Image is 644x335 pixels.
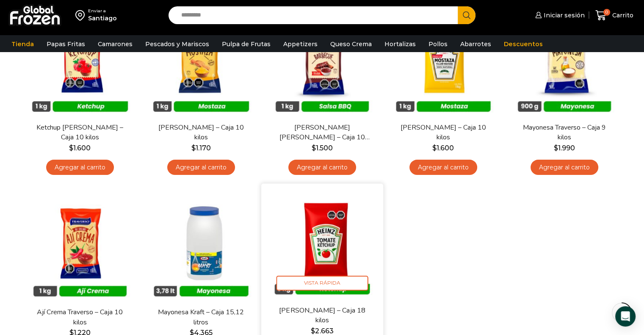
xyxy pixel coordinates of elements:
a: Ají Crema Traverso – Caja 10 kilos [31,307,128,327]
span: 0 [603,9,610,16]
span: Carrito [610,11,633,19]
span: $ [312,144,316,152]
a: Hortalizas [380,36,420,52]
a: Ketchup [PERSON_NAME] – Caja 10 kilos [31,123,128,142]
a: Iniciar sesión [533,7,585,24]
div: Enviar a [88,8,117,14]
span: Vista Rápida [276,276,368,291]
a: Papas Fritas [42,36,89,52]
bdi: 1.170 [191,144,211,152]
a: Agregar al carrito: “Salsa Barbacue Traverso - Caja 10 kilos” [288,160,356,175]
span: $ [191,144,196,152]
a: Tienda [7,36,38,52]
a: Agregar al carrito: “Ketchup Traverso - Caja 10 kilos” [46,160,114,175]
a: Pulpa de Frutas [218,36,275,52]
a: 0 Carrito [593,6,636,25]
a: [PERSON_NAME] [PERSON_NAME] – Caja 10 kilos [273,123,370,142]
a: Queso Crema [326,36,376,52]
span: Iniciar sesión [542,11,585,19]
a: Agregar al carrito: “Mostaza Traverso - Caja 10 kilos” [167,160,235,175]
a: Camarones [94,36,137,52]
span: $ [432,144,437,152]
a: Descuentos [500,36,547,52]
span: $ [311,327,315,335]
a: Appetizers [279,36,322,52]
img: address-field-icon.svg [75,8,88,22]
span: $ [554,144,558,152]
a: [PERSON_NAME] – Caja 18 kilos [273,306,371,326]
a: Pescados y Mariscos [141,36,213,52]
a: Mayonesa Traverso – Caja 9 kilos [515,123,613,142]
a: [PERSON_NAME] – Caja 10 kilos [152,123,249,142]
bdi: 1.600 [432,144,454,152]
a: Pollos [424,36,452,52]
button: Search button [458,6,475,24]
a: Abarrotes [456,36,495,52]
div: Santiago [88,14,117,22]
div: Open Intercom Messenger [615,306,636,327]
bdi: 1.500 [312,144,333,152]
bdi: 2.663 [311,327,333,335]
a: Agregar al carrito: “Mostaza Heinz - Caja 10 kilos” [409,160,477,175]
a: Agregar al carrito: “Mayonesa Traverso - Caja 9 kilos” [531,160,598,175]
bdi: 1.990 [554,144,575,152]
a: Mayonesa Kraft – Caja 15,12 litros [152,307,249,327]
span: $ [69,144,73,152]
bdi: 1.600 [69,144,91,152]
a: [PERSON_NAME] – Caja 10 kilos [394,123,492,142]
